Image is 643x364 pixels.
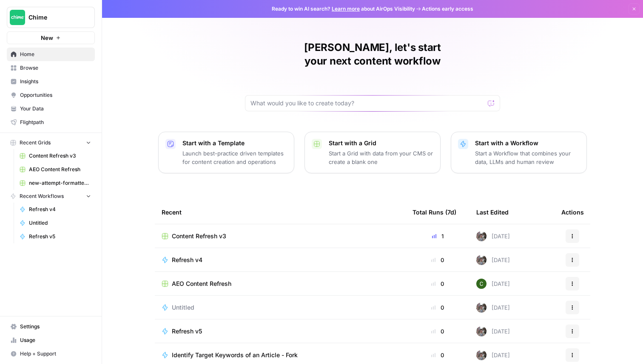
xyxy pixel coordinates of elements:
[162,327,399,336] a: Refresh v5
[20,64,91,72] span: Browse
[476,326,487,336] img: a2mlt6f1nb2jhzcjxsuraj5rj4vi
[20,192,64,200] span: Recent Workflows
[561,200,584,224] div: Actions
[162,256,399,264] a: Refresh v4
[7,88,95,102] a: Opportunities
[172,351,298,359] span: Identify Target Keywords of an Article - Fork
[304,132,441,173] button: Start with a GridStart a Grid with data from your CMS or create a blank one
[413,256,463,264] div: 0
[7,31,95,44] button: New
[10,10,25,25] img: Chime Logo
[20,139,51,147] span: Recent Grids
[28,13,80,22] span: Chime
[172,279,231,288] span: AEO Content Refresh
[172,303,194,312] span: Untitled
[172,256,202,264] span: Refresh v4
[476,255,487,265] img: a2mlt6f1nb2jhzcjxsuraj5rj4vi
[16,203,95,216] a: Refresh v4
[182,139,287,147] p: Start with a Template
[7,320,95,333] a: Settings
[16,149,95,163] a: Content Refresh v3
[413,327,463,336] div: 0
[7,333,95,347] a: Usage
[329,149,433,166] p: Start a Grid with data from your CMS or create a blank one
[20,105,91,113] span: Your Data
[16,216,95,230] a: Untitled
[162,351,399,359] a: Identify Target Keywords of an Article - Fork
[162,303,399,312] a: Untitled
[476,200,509,224] div: Last Edited
[475,149,580,166] p: Start a Workflow that combines your data, LLMs and human review
[162,232,399,240] a: Content Refresh v3
[476,302,510,313] div: [DATE]
[476,279,487,289] img: 14qrvic887bnlg6dzgoj39zarp80
[476,302,487,313] img: a2mlt6f1nb2jhzcjxsuraj5rj4vi
[476,350,487,360] img: a2mlt6f1nb2jhzcjxsuraj5rj4vi
[475,139,580,147] p: Start with a Workflow
[16,176,95,190] a: new-attempt-formatted.csv
[7,75,95,88] a: Insights
[413,351,463,359] div: 0
[20,350,91,358] span: Help + Support
[476,255,510,265] div: [DATE]
[422,5,473,13] span: Actions early access
[7,61,95,75] a: Browse
[272,5,415,13] span: Ready to win AI search? about AirOps Visibility
[7,102,95,116] a: Your Data
[7,190,95,203] button: Recent Workflows
[182,149,287,166] p: Launch best-practice driven templates for content creation and operations
[413,232,463,240] div: 1
[29,179,91,187] span: new-attempt-formatted.csv
[162,279,399,288] a: AEO Content Refresh
[29,206,91,213] span: Refresh v4
[7,48,95,61] a: Home
[20,51,91,58] span: Home
[16,163,95,176] a: AEO Content Refresh
[476,279,510,289] div: [DATE]
[476,231,510,241] div: [DATE]
[20,323,91,330] span: Settings
[413,303,463,312] div: 0
[7,116,95,129] a: Flightpath
[7,136,95,149] button: Recent Grids
[20,336,91,344] span: Usage
[332,6,360,12] a: Learn more
[476,350,510,360] div: [DATE]
[29,219,91,227] span: Untitled
[245,41,500,68] h1: [PERSON_NAME], let's start your next content workflow
[172,327,202,336] span: Refresh v5
[158,132,294,173] button: Start with a TemplateLaunch best-practice driven templates for content creation and operations
[41,34,53,42] span: New
[7,347,95,361] button: Help + Support
[20,119,91,126] span: Flightpath
[16,230,95,243] a: Refresh v5
[413,200,456,224] div: Total Runs (7d)
[329,139,433,147] p: Start with a Grid
[162,200,399,224] div: Recent
[451,132,587,173] button: Start with a WorkflowStart a Workflow that combines your data, LLMs and human review
[172,232,226,240] span: Content Refresh v3
[29,152,91,160] span: Content Refresh v3
[250,99,484,107] input: What would you like to create today?
[413,279,463,288] div: 0
[476,326,510,336] div: [DATE]
[29,233,91,240] span: Refresh v5
[29,166,91,173] span: AEO Content Refresh
[20,91,91,99] span: Opportunities
[7,7,95,28] button: Workspace: Chime
[476,231,487,241] img: a2mlt6f1nb2jhzcjxsuraj5rj4vi
[20,78,91,85] span: Insights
